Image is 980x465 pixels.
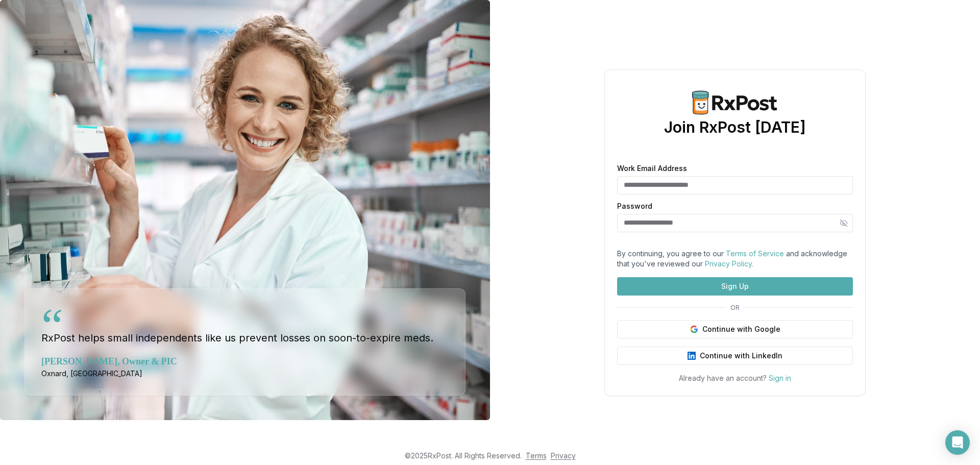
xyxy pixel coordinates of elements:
label: Password [617,203,853,210]
button: Continue with Google [617,320,853,338]
div: By continuing, you agree to our and acknowledge that you've reviewed our [617,249,853,269]
img: Google [690,325,698,333]
blockquote: RxPost helps small independents like us prevent losses on soon-to-expire meds. [41,309,449,347]
h1: Join RxPost [DATE] [664,118,806,136]
div: “ [41,301,63,350]
div: Oxnard, [GEOGRAPHIC_DATA] [41,369,449,379]
a: Sign in [769,374,791,382]
span: OR [726,304,744,312]
div: Open Intercom Messenger [945,430,970,455]
a: Privacy [551,451,576,460]
div: [PERSON_NAME], Owner & PIC [41,354,449,369]
a: Privacy Policy. [705,259,753,268]
span: Already have an account? [679,374,767,382]
button: Sign Up [617,277,853,296]
button: Hide password [835,214,853,232]
button: Continue with LinkedIn [617,347,853,365]
img: LinkedIn [688,352,696,360]
img: RxPost Logo [686,90,784,115]
label: Work Email Address [617,165,853,172]
a: Terms [526,451,547,460]
a: Terms of Service [726,249,784,258]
